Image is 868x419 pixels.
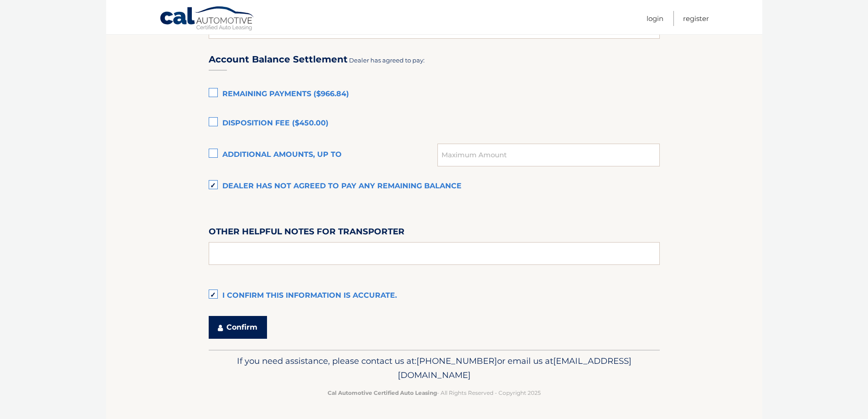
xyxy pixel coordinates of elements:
h3: Account Balance Settlement [209,54,348,65]
span: [PHONE_NUMBER] [416,356,497,366]
label: Other helpful notes for transporter [209,225,405,242]
a: Cal Automotive [159,6,255,32]
strong: Cal Automotive Certified Auto Leasing [328,389,437,396]
p: If you need assistance, please contact us at: or email us at [215,354,654,383]
label: Additional amounts, up to [209,146,438,164]
span: Dealer has agreed to pay: [349,57,425,64]
label: Dealer has not agreed to pay any remaining balance [209,177,660,196]
a: Register [683,11,709,26]
button: Confirm [209,316,267,339]
a: Login [647,11,663,26]
p: - All Rights Reserved - Copyright 2025 [215,388,654,398]
input: Maximum Amount [437,144,659,166]
label: Remaining Payments ($966.84) [209,85,660,103]
label: Disposition Fee ($450.00) [209,114,660,133]
label: I confirm this information is accurate. [209,287,660,305]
